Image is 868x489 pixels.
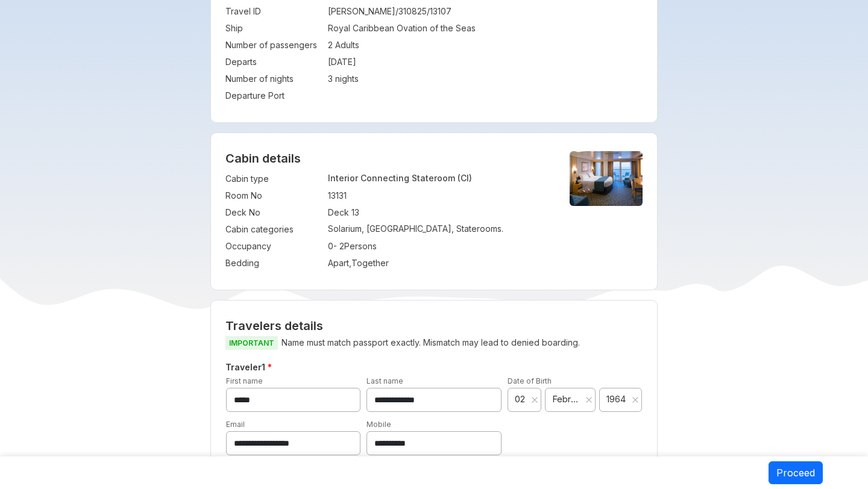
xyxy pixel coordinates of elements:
[322,54,328,70] td: :
[322,37,328,54] td: :
[225,70,322,87] td: Number of nights
[225,87,322,104] td: Departure Port
[225,319,643,333] h2: Travelers details
[223,360,646,375] h5: Traveler 1
[322,238,328,255] td: :
[322,20,328,37] td: :
[322,221,328,238] td: :
[606,393,628,405] span: 1964
[366,420,391,429] label: Mobile
[225,336,278,350] span: IMPORTANT
[322,170,328,187] td: :
[585,394,593,406] button: Clear
[508,376,552,385] label: Date of Birth
[225,37,322,54] td: Number of passengers
[322,70,328,87] td: :
[322,255,328,272] td: :
[322,204,328,221] td: :
[225,3,322,20] td: Travel ID
[531,394,538,406] button: Clear
[328,223,550,234] p: Solarium, [GEOGRAPHIC_DATA], Staterooms.
[225,255,322,272] td: Bedding
[552,393,580,405] span: February
[225,187,322,204] td: Room No
[322,3,328,20] td: :
[225,170,322,187] td: Cabin type
[225,221,322,238] td: Cabin categories
[328,3,643,20] td: [PERSON_NAME]/310825/13107
[226,376,263,385] label: First name
[458,173,472,183] span: (CI)
[328,173,550,183] p: Interior Connecting Stateroom
[632,396,639,403] svg: close
[322,87,328,104] td: :
[328,204,550,221] td: Deck 13
[225,204,322,221] td: Deck No
[632,394,639,406] button: Clear
[531,396,538,403] svg: close
[225,238,322,255] td: Occupancy
[328,70,643,87] td: 3 nights
[328,20,643,37] td: Royal Caribbean Ovation of the Seas
[225,335,643,350] p: Name must match passport exactly. Mismatch may lead to denied boarding.
[328,187,550,204] td: 13131
[226,420,245,429] label: Email
[225,54,322,70] td: Departs
[225,151,643,166] h4: Cabin details
[328,238,550,255] td: 0 - 2 Persons
[328,54,643,70] td: [DATE]
[351,258,389,268] span: Together
[322,187,328,204] td: :
[585,396,593,403] svg: close
[328,37,643,54] td: 2 Adults
[515,393,528,405] span: 02
[225,20,322,37] td: Ship
[769,461,823,484] button: Proceed
[366,376,403,385] label: Last name
[328,258,351,268] span: Apart ,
